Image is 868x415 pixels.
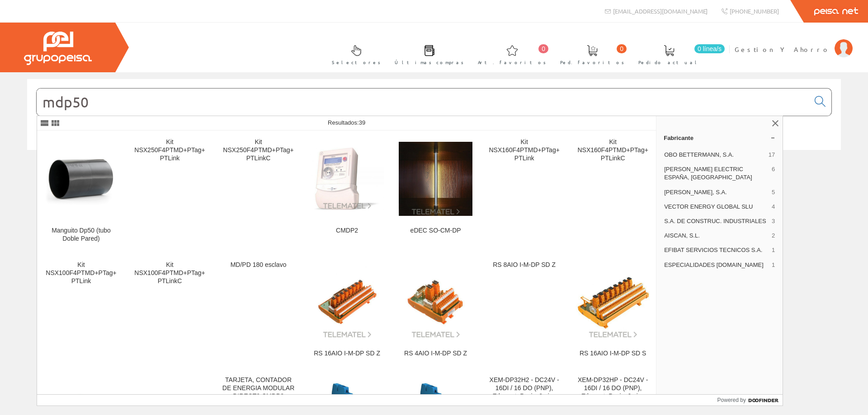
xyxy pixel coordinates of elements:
span: 0 línea/s [694,44,725,53]
span: Pedido actual [638,58,700,67]
a: MD/PD 180 esclavo [214,254,302,368]
a: eDEC SO-CM-DP eDEC SO-CM-DP [392,131,480,253]
span: AISCAN, S.L. [664,232,768,240]
a: Gestion Y Ahorro [735,37,853,46]
a: Kit NSX250F4PTMD+PTag+PTLinkC [214,131,302,253]
span: [EMAIL_ADDRESS][DOMAIN_NAME] [613,7,708,15]
a: Manguito Dp50 (tubo Doble Pared) Manguito Dp50 (tubo Doble Pared) [37,131,125,253]
span: OBO BETTERMANN, S.A. [664,151,765,159]
a: RS 4AIO I-M-DP SD Z RS 4AIO I-M-DP SD Z [392,254,480,368]
span: [PERSON_NAME] ELECTRIC ESPAÑA, [GEOGRAPHIC_DATA] [664,165,768,182]
span: 0 [617,44,627,53]
div: RS 16AIO I-M-DP SD S [576,350,650,358]
span: 1 [772,246,775,254]
div: RS 4AIO I-M-DP SD Z [399,350,472,358]
span: 17 [769,151,775,159]
span: ESPECIALIDADES [DOMAIN_NAME] [664,261,768,269]
div: © Grupo Peisa [27,161,841,169]
span: 3 [772,217,775,225]
span: Art. favoritos [478,58,546,67]
a: RS 8AIO I-M-DP SD Z [480,254,568,368]
span: VECTOR ENERGY GLOBAL SLU [664,203,768,211]
div: RS 16AIO I-M-DP SD Z [310,350,384,358]
div: eDEC SO-CM-DP [399,227,472,235]
span: Gestion Y Ahorro [735,45,830,54]
span: [PHONE_NUMBER] [730,7,779,15]
img: eDEC SO-CM-DP [399,142,472,215]
a: Kit NSX160F4PTMD+PTag+PTLinkC [569,131,657,253]
a: Kit NSX160F4PTMD+PTag+PTLink [480,131,568,253]
a: RS 16AIO I-M-DP SD S RS 16AIO I-M-DP SD S [569,254,657,368]
img: RS 16AIO I-M-DP SD S [576,265,650,339]
div: TARJETA, CONTADOR DE ENERGIA MODULAR DIRECT0 CMDP2 [222,376,295,401]
span: 1 [772,261,775,269]
span: S.A. DE CONSTRUC. INDUSTRIALES [664,217,768,225]
div: XEM-DP32H2 - DC24V - 16DI / 16 DO (PNP), Ethernet. Posic. 2 ejes [487,376,561,401]
img: Manguito Dp50 (tubo Doble Pared) [44,153,118,205]
div: MD/PD 180 esclavo [222,261,295,269]
div: Kit NSX250F4PTMD+PTag+PTLinkC [222,138,295,163]
div: Kit NSX100F4PTMD+PTag+PTLink [44,261,118,285]
span: 39 [359,119,365,126]
span: EFIBAT SERVICIOS TECNICOS S.A. [664,246,768,254]
div: Kit NSX250F4PTMD+PTag+PTLink [133,138,207,163]
span: [PERSON_NAME], S.A. [664,188,768,196]
span: Últimas compras [395,58,464,67]
a: Kit NSX250F4PTMD+PTag+PTLink [126,131,214,253]
a: Fabricante [656,131,783,145]
div: Manguito Dp50 (tubo Doble Pared) [44,227,118,243]
span: Selectores [332,58,381,67]
div: RS 8AIO I-M-DP SD Z [487,261,561,269]
img: RS 4AIO I-M-DP SD Z [399,265,472,339]
a: CMDP2 CMDP2 [303,131,391,253]
span: Resultados: [328,119,365,126]
a: Kit NSX100F4PTMD+PTag+PTLinkC [126,254,214,368]
span: Powered by [717,396,746,404]
a: Powered by [717,395,783,406]
span: 4 [772,203,775,211]
span: 5 [772,188,775,196]
span: 0 [538,44,548,53]
div: Kit NSX100F4PTMD+PTag+PTLinkC [133,261,207,285]
span: 2 [772,232,775,240]
input: Buscar... [37,89,809,116]
img: RS 16AIO I-M-DP SD Z [310,265,384,339]
span: 6 [772,165,775,182]
a: Selectores [323,37,385,70]
img: Grupo Peisa [24,32,92,65]
div: XEM-DP32HP - DC24V - 16DI / 16 DO (PNP), Ethernet. Posic. 6 ejes [576,376,650,401]
a: Kit NSX100F4PTMD+PTag+PTLink [37,254,125,368]
span: Ped. favoritos [560,58,624,67]
a: RS 16AIO I-M-DP SD Z RS 16AIO I-M-DP SD Z [303,254,391,368]
a: Últimas compras [386,37,468,70]
div: CMDP2 [310,227,384,235]
div: Kit NSX160F4PTMD+PTag+PTLink [487,138,561,163]
img: CMDP2 [310,148,384,210]
div: Kit NSX160F4PTMD+PTag+PTLinkC [576,138,650,163]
